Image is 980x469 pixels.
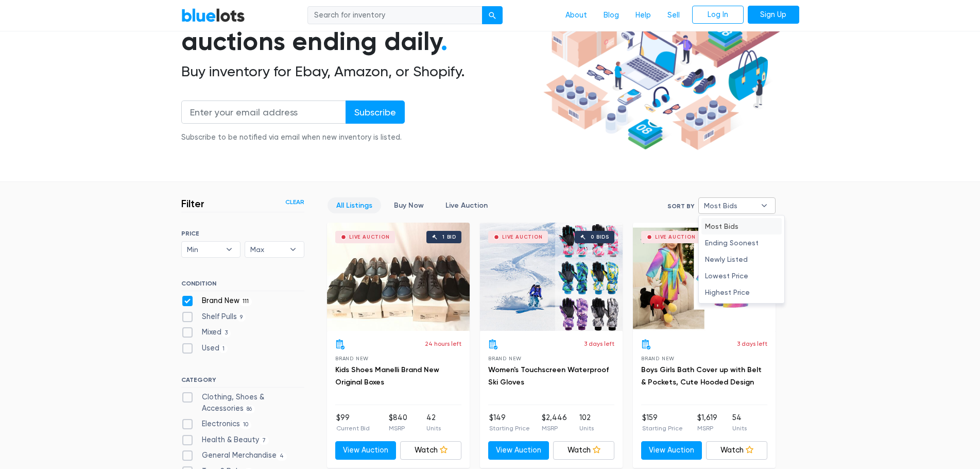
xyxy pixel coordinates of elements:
[426,424,441,433] p: Units
[579,424,594,433] p: Units
[328,197,381,213] a: All Listings
[704,198,755,213] span: Most Bids
[336,412,370,433] li: $99
[250,242,284,257] span: Max
[259,437,269,445] span: 7
[489,412,530,433] li: $149
[441,26,448,57] span: .
[655,234,696,240] div: Live Auction
[641,441,702,460] a: View Auction
[389,412,407,433] li: $840
[633,223,776,331] a: Live Auction 0 bids
[181,8,245,23] a: BlueLots
[181,132,405,143] div: Subscribe to be notified via email when new inventory is listed.
[697,412,717,433] li: $1,619
[400,441,461,460] a: Watch
[732,412,747,433] li: 54
[181,392,304,414] label: Clothing, Shoes & Accessories
[181,450,287,461] label: General Merchandise
[181,343,228,354] label: Used
[181,376,304,388] h6: CATEGORY
[488,441,549,460] a: View Auction
[748,6,799,24] a: Sign Up
[285,197,304,207] a: Clear
[667,202,694,211] label: Sort By
[336,424,370,433] p: Current Bid
[181,230,304,237] h6: PRICE
[218,242,240,257] b: ▾
[307,6,483,25] input: Search for inventory
[181,418,252,430] label: Electronics
[335,441,397,460] a: View Auction
[557,6,595,25] a: About
[389,424,407,433] p: MSRP
[642,412,683,433] li: $159
[335,356,369,361] span: Brand New
[553,441,614,460] a: Watch
[221,329,231,338] span: 3
[706,441,767,460] a: Watch
[426,412,441,433] li: 42
[240,421,252,429] span: 10
[349,234,390,240] div: Live Auction
[425,339,461,348] p: 24 hours left
[442,234,456,240] div: 1 bid
[542,412,567,433] li: $2,446
[277,453,287,461] span: 4
[591,234,609,240] div: 0 bids
[480,223,623,331] a: Live Auction 0 bids
[181,327,231,338] label: Mixed
[219,345,228,353] span: 1
[181,295,252,307] label: Brand New
[641,365,762,387] a: Boys Girls Bath Cover up with Belt & Pockets, Cute Hooded Design
[488,356,522,361] span: Brand New
[697,424,717,433] p: MSRP
[701,218,782,234] li: Most Bids
[737,339,767,348] p: 3 days left
[335,365,439,387] a: Kids Shoes Manelli Brand New Original Boxes
[595,6,627,25] a: Blog
[239,297,252,306] span: 111
[502,234,543,240] div: Live Auction
[385,197,433,213] a: Buy Now
[181,434,269,446] label: Health & Beauty
[542,424,567,433] p: MSRP
[701,284,782,300] li: Highest Price
[753,198,775,213] b: ▾
[181,63,540,80] h2: Buy inventory for Ebay, Amazon, or Shopify.
[659,6,688,25] a: Sell
[579,412,594,433] li: 102
[642,424,683,433] p: Starting Price
[732,424,747,433] p: Units
[181,280,304,291] h6: CONDITION
[244,405,255,413] span: 86
[701,234,782,251] li: Ending Soonest
[701,267,782,284] li: Lowest Price
[346,100,405,124] input: Subscribe
[181,197,204,210] h3: Filter
[181,100,346,124] input: Enter your email address
[489,424,530,433] p: Starting Price
[488,365,609,387] a: Women's Touchscreen Waterproof Ski Gloves
[282,242,304,257] b: ▾
[187,242,221,257] span: Min
[327,223,470,331] a: Live Auction 1 bid
[437,197,496,213] a: Live Auction
[641,356,675,361] span: Brand New
[692,6,744,24] a: Log In
[181,311,246,323] label: Shelf Pulls
[701,251,782,267] li: Newly Listed
[627,6,659,25] a: Help
[237,313,246,322] span: 9
[584,339,614,348] p: 3 days left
